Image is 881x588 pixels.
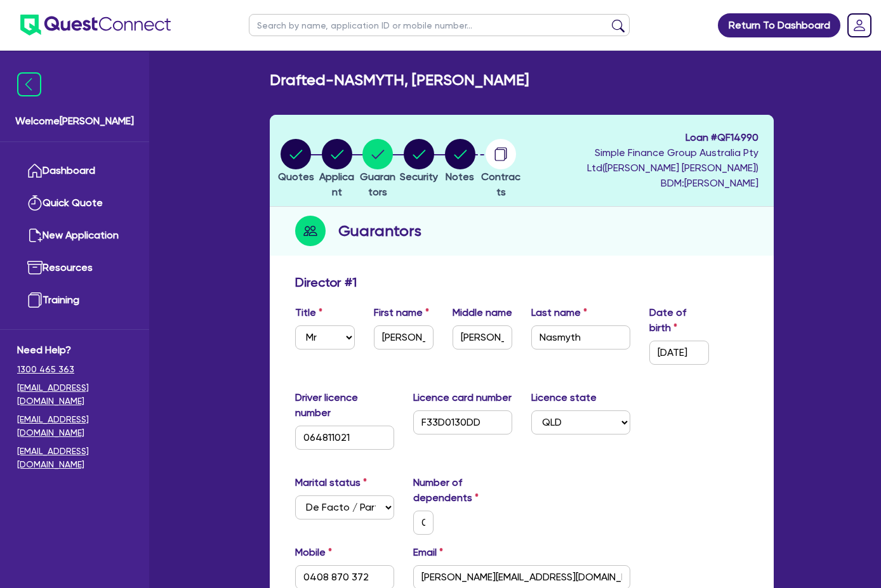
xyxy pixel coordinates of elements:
[27,228,43,243] img: new-application
[295,390,394,421] label: Driver licence number
[649,341,709,365] input: DD / MM / YYYY
[531,305,587,320] label: Last name
[718,13,840,37] a: Return To Dashboard
[17,381,132,408] a: [EMAIL_ADDRESS][DOMAIN_NAME]
[444,138,476,185] button: Notes
[360,171,395,198] span: Guarantors
[295,216,326,246] img: step-icon
[531,390,597,405] label: Licence state
[15,114,134,129] span: Welcome [PERSON_NAME]
[17,364,74,374] tcxspan: Call 1300 465 363 via 3CX
[277,138,315,185] button: Quotes
[17,72,41,96] img: icon-menu-close
[17,252,132,284] a: Resources
[249,14,630,36] input: Search by name, application ID or mobile number...
[843,9,876,42] a: Dropdown toggle
[587,147,758,174] span: Simple Finance Group Australia Pty Ltd ( [PERSON_NAME] [PERSON_NAME] )
[278,171,314,183] span: Quotes
[453,305,512,320] label: Middle name
[17,219,132,252] a: New Application
[481,171,520,198] span: Contracts
[317,138,358,200] button: Applicant
[446,171,474,183] span: Notes
[319,171,354,198] span: Applicant
[525,176,758,191] span: BDM: [PERSON_NAME]
[400,171,438,183] span: Security
[480,138,522,200] button: Contracts
[295,305,322,320] label: Title
[27,195,43,211] img: quick-quote
[17,155,132,187] a: Dashboard
[295,275,357,290] h3: Director # 1
[357,138,399,200] button: Guarantors
[413,545,443,560] label: Email
[295,545,332,560] label: Mobile
[295,475,367,490] label: Marital status
[270,71,529,89] h2: Drafted - NASMYTH, [PERSON_NAME]
[20,15,171,36] img: quest-connect-logo-blue
[17,445,132,471] a: [EMAIL_ADDRESS][DOMAIN_NAME]
[649,305,709,336] label: Date of birth
[17,343,132,358] span: Need Help?
[27,260,43,275] img: resources
[17,413,132,440] a: [EMAIL_ADDRESS][DOMAIN_NAME]
[525,130,758,145] span: Loan # QF14990
[338,219,421,242] h2: Guarantors
[399,138,439,185] button: Security
[27,292,43,308] img: training
[17,187,132,219] a: Quick Quote
[413,390,512,405] label: Licence card number
[374,305,429,320] label: First name
[413,475,512,506] label: Number of dependents
[17,284,132,317] a: Training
